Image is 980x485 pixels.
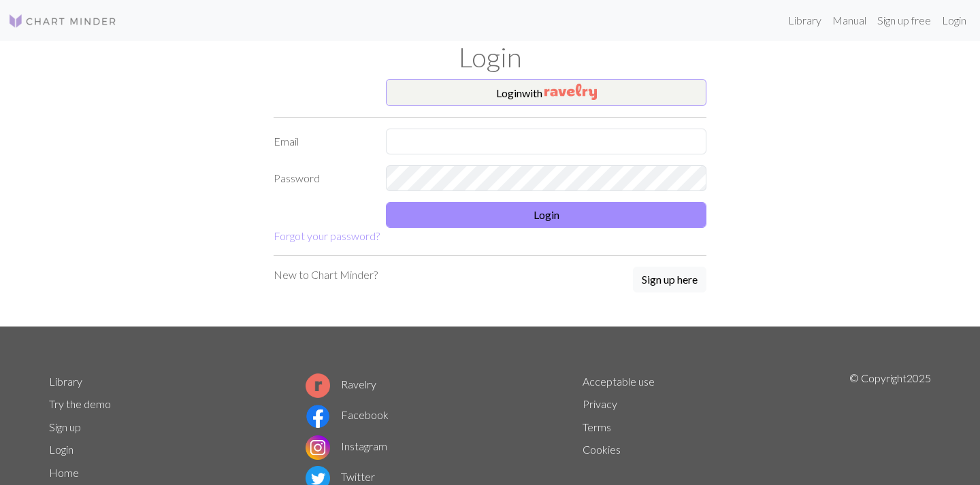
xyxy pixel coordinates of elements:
p: New to Chart Minder? [274,267,378,283]
label: Email [265,129,378,154]
a: Manual [827,7,872,34]
button: Login [386,202,706,228]
a: Login [49,443,73,456]
a: Twitter [306,470,375,483]
a: Library [783,7,827,34]
button: Sign up here [633,267,706,292]
a: Login [936,7,972,34]
a: Acceptable use [583,375,655,388]
img: Ravelry [544,84,597,100]
img: Logo [8,13,117,29]
a: Sign up here [633,267,706,294]
a: Sign up free [872,7,936,34]
a: Facebook [306,408,389,421]
a: Home [49,466,79,479]
img: Instagram logo [306,435,330,460]
h1: Login [41,41,939,73]
a: Terms [583,420,611,433]
a: Try the demo [49,397,111,410]
label: Password [265,165,378,191]
a: Cookies [583,443,621,456]
a: Forgot your password? [274,229,380,242]
a: Sign up [49,420,81,433]
a: Privacy [583,397,617,410]
a: Instagram [306,439,387,452]
button: Loginwith [386,79,706,106]
a: Ravelry [306,378,376,390]
img: Ravelry logo [306,373,330,398]
a: Library [49,375,82,388]
img: Facebook logo [306,404,330,429]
